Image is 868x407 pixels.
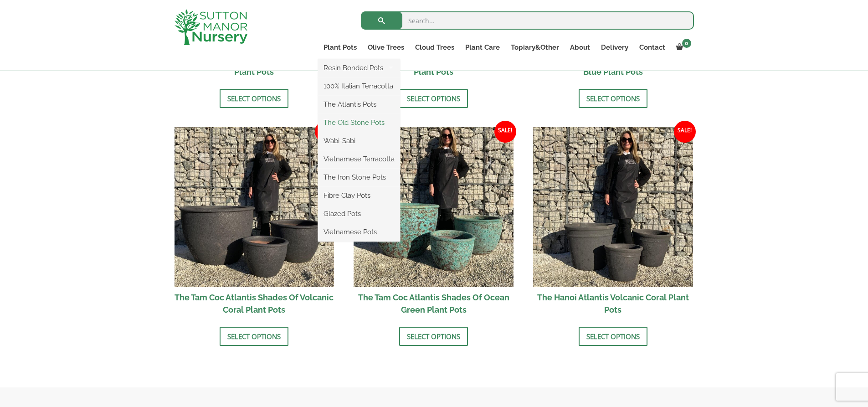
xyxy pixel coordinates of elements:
[579,89,647,108] a: Select options for “The Tam Coc Atlantis Shades Of Ocean Blue Plant Pots”
[494,121,516,143] span: Sale!
[671,41,694,54] a: 0
[318,134,400,148] a: Wabi-Sabi
[399,89,468,108] a: Select options for “The Tam Coc Atlantis Shades Of Grey Plant Pots”
[399,327,468,346] a: Select options for “The Tam Coc Atlantis Shades Of Ocean Green Plant Pots”
[175,9,247,45] img: logo
[533,287,693,320] h2: The Hanoi Atlantis Volcanic Coral Plant Pots
[318,116,400,129] a: The Old Stone Pots
[318,152,400,166] a: Vietnamese Terracotta
[175,127,334,287] img: The Tam Coc Atlantis Shades Of Volcanic Coral Plant Pots
[682,39,691,48] span: 0
[565,41,596,54] a: About
[410,41,460,54] a: Cloud Trees
[596,41,634,54] a: Delivery
[318,98,400,111] a: The Atlantis Pots
[318,225,400,239] a: Vietnamese Pots
[354,127,514,320] a: Sale! The Tam Coc Atlantis Shades Of Ocean Green Plant Pots
[318,170,400,184] a: The Iron Stone Pots
[220,327,288,346] a: Select options for “The Tam Coc Atlantis Shades Of Volcanic Coral Plant Pots”
[175,287,334,320] h2: The Tam Coc Atlantis Shades Of Volcanic Coral Plant Pots
[533,127,693,320] a: Sale! The Hanoi Atlantis Volcanic Coral Plant Pots
[634,41,671,54] a: Contact
[362,41,410,54] a: Olive Trees
[579,327,647,346] a: Select options for “The Hanoi Atlantis Volcanic Coral Plant Pots”
[318,41,362,54] a: Plant Pots
[315,121,337,143] span: Sale!
[674,121,696,143] span: Sale!
[220,89,288,108] a: Select options for “The Tam Coc Atlantis Shades Of White Plant Pots”
[460,41,505,54] a: Plant Care
[318,189,400,202] a: Fibre Clay Pots
[361,11,694,30] input: Search...
[354,287,514,320] h2: The Tam Coc Atlantis Shades Of Ocean Green Plant Pots
[175,127,334,320] a: Sale! The Tam Coc Atlantis Shades Of Volcanic Coral Plant Pots
[505,41,565,54] a: Topiary&Other
[354,127,514,287] img: The Tam Coc Atlantis Shades Of Ocean Green Plant Pots
[318,79,400,93] a: 100% Italian Terracotta
[318,61,400,75] a: Resin Bonded Pots
[318,207,400,221] a: Glazed Pots
[533,127,693,287] img: The Hanoi Atlantis Volcanic Coral Plant Pots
